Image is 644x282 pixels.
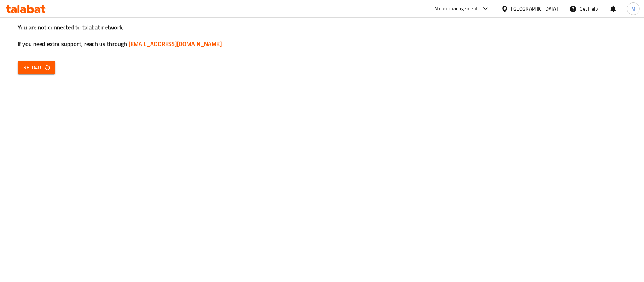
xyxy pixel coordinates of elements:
div: [GEOGRAPHIC_DATA] [511,5,558,13]
a: [EMAIL_ADDRESS][DOMAIN_NAME] [129,39,222,49]
div: Menu-management [435,5,478,13]
button: Reload [18,61,55,74]
span: M [631,5,636,13]
h3: You are not connected to talabat network, If you need extra support, reach us through [18,23,626,48]
span: Reload [23,63,50,72]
